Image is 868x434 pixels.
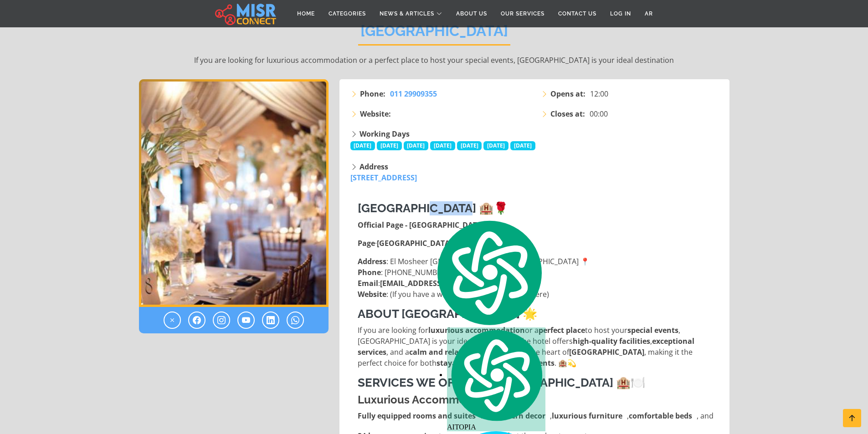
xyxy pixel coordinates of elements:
[569,347,644,357] strong: [GEOGRAPHIC_DATA]
[358,256,386,266] strong: Address
[358,410,713,421] li: with , , , and .
[457,141,482,150] span: [DATE]
[373,5,449,22] a: News & Articles
[358,393,516,406] strong: Luxurious Accommodation 🛌
[603,5,638,22] a: Log in
[638,5,660,22] a: AR
[449,5,494,22] a: About Us
[358,201,508,215] strong: [GEOGRAPHIC_DATA] 🏨🌹
[483,141,508,150] span: [DATE]
[358,376,645,389] strong: Services We Offer at [GEOGRAPHIC_DATA] 🏨🍽️
[358,238,375,248] strong: Page
[215,2,276,25] img: main.misr_connect
[358,220,495,230] strong: Official Page - [GEOGRAPHIC_DATA] ✨
[573,336,650,346] strong: high-quality facilities
[358,289,386,299] strong: Website
[430,141,455,150] span: [DATE]
[139,79,329,307] img: Tiba Rose Plaza Hotel
[551,5,603,22] a: Contact Us
[428,325,525,335] strong: luxurious accommodation
[139,55,729,66] p: If you are looking for luxurious accommodation or a perfect place to host your special events, [G...
[590,108,608,119] span: 00:00
[409,347,520,357] strong: calm and relaxing atmosphere
[629,410,692,421] strong: comfortable beds
[390,89,437,99] span: 011 29909355
[539,325,585,335] strong: perfect place
[404,141,429,150] span: [DATE]
[350,173,417,183] a: [STREET_ADDRESS]
[139,79,329,307] div: 1 / 1
[358,325,713,368] p: If you are looking for or a to host your , [GEOGRAPHIC_DATA] is your ideal destination. The hotel...
[350,141,375,150] span: [DATE]
[377,141,402,150] span: [DATE]
[550,108,585,119] strong: Closes at:
[358,238,713,249] p: · 🏨
[322,5,373,22] a: Categories
[358,278,378,288] strong: Email
[358,256,713,300] p: : El Mosheer [GEOGRAPHIC_DATA], [GEOGRAPHIC_DATA] 📍 : [PHONE_NUMBER] 📞 : 📧 : (If you have a websi...
[552,410,622,421] strong: luxurious furniture
[358,410,476,421] strong: Fully equipped rooms and suites
[358,267,381,277] strong: Phone
[627,325,678,335] strong: special events
[590,88,608,99] span: 12:00
[494,5,551,22] a: Our Services
[358,336,694,357] strong: exceptional services
[360,88,385,99] strong: Phone:
[358,307,537,321] strong: About [GEOGRAPHIC_DATA] 🌟
[390,88,437,99] a: 011 29909355
[358,22,510,46] h2: [GEOGRAPHIC_DATA]
[380,278,504,288] a: [EMAIL_ADDRESS][DOMAIN_NAME]
[510,141,535,150] span: [DATE]
[360,129,410,139] strong: Working Days
[380,10,434,18] span: News & Articles
[377,238,452,248] strong: [GEOGRAPHIC_DATA]
[290,5,322,22] a: Home
[360,108,391,119] strong: Website:
[360,162,388,172] strong: Address
[447,327,545,431] div: AITOPIA
[550,88,586,99] strong: Opens at:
